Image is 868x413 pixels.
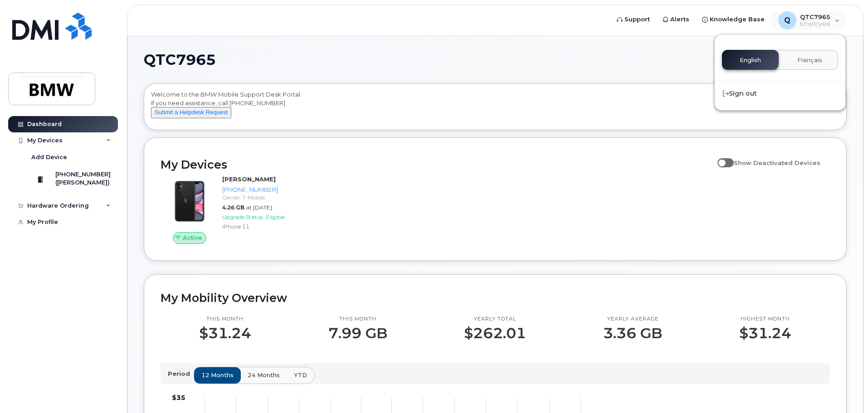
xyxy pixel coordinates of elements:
[222,175,276,183] strong: [PERSON_NAME]
[603,325,662,341] p: 3.36 GB
[739,316,791,323] p: Highest month
[328,325,387,341] p: 7.99 GB
[161,291,830,305] h2: My Mobility Overview
[161,175,320,244] a: Active[PERSON_NAME][PHONE_NUMBER]Carrier: T-Mobile4.26 GBat [DATE]Upgrade Status:EligibleiPhone 11
[739,325,791,341] p: $31.24
[222,185,316,194] div: [PHONE_NUMBER]
[199,325,251,341] p: $31.24
[715,85,845,102] div: Sign out
[172,394,185,402] tspan: $35
[151,107,231,118] button: Submit a Helpdesk Request
[199,316,251,323] p: This month
[222,214,264,220] span: Upgrade Status:
[464,316,526,323] p: Yearly total
[144,53,216,67] span: QTC7965
[161,158,713,171] h2: My Devices
[183,233,202,242] span: Active
[294,371,307,379] span: YTD
[717,154,725,161] input: Show Deactivated Devices
[328,316,387,323] p: This month
[797,57,822,64] span: Français
[222,223,316,230] div: iPhone 11
[266,214,285,220] span: Eligible
[248,371,280,379] span: 24 months
[246,204,272,211] span: at [DATE]
[151,108,231,116] a: Submit a Helpdesk Request
[603,316,662,323] p: Yearly average
[829,374,861,406] iframe: Messenger Launcher
[168,369,194,378] p: Period
[464,325,526,341] p: $262.01
[222,194,316,201] div: Carrier: T-Mobile
[734,159,820,166] span: Show Deactivated Devices
[168,180,211,223] img: iPhone_11.jpg
[151,90,839,126] div: Welcome to the BMW Mobile Support Desk Portal If you need assistance, call [PHONE_NUMBER].
[222,204,244,211] span: 4.26 GB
